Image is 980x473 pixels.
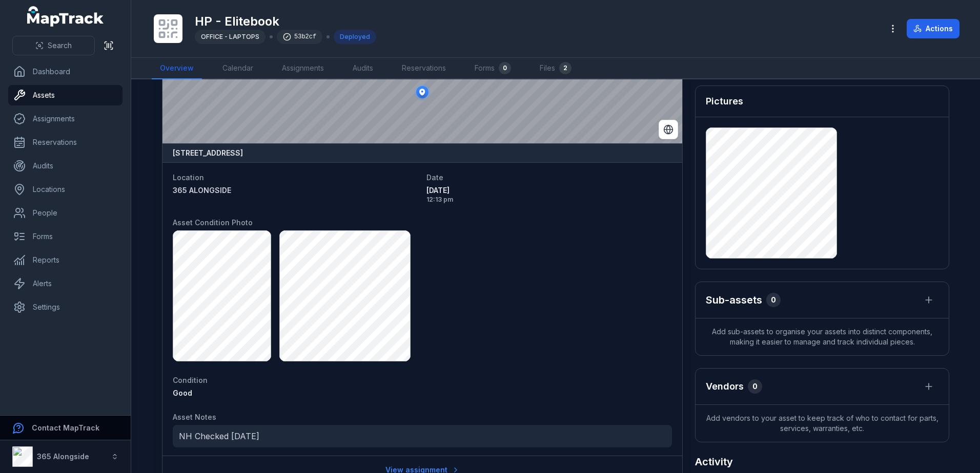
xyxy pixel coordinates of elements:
[394,58,454,79] a: Reservations
[559,62,571,74] div: 2
[696,318,949,355] span: Add sub-assets to organise your assets into distinct components, making it easier to manage and t...
[8,250,122,270] a: Reports
[8,297,122,317] a: Settings
[173,389,192,397] span: Good
[8,226,122,247] a: Forms
[173,185,418,196] a: 365 ALONGSIDE
[748,379,762,394] div: 0
[162,41,682,143] canvas: Map
[48,40,72,51] span: Search
[706,94,743,109] h3: Pictures
[766,293,781,307] div: 0
[277,30,322,44] div: 53b2cf
[426,196,672,204] span: 12:13 pm
[466,58,519,79] a: Forms0
[499,62,511,74] div: 0
[8,132,122,153] a: Reservations
[8,179,122,200] a: Locations
[37,452,89,461] strong: 365 Alongside
[532,58,580,79] a: Files2
[173,186,231,195] span: 365 ALONGSIDE
[344,58,381,79] a: Audits
[706,379,744,394] h3: Vendors
[8,156,122,176] a: Audits
[706,293,762,307] h2: Sub-assets
[27,6,104,27] a: MapTrack
[8,61,122,82] a: Dashboard
[32,423,99,432] strong: Contact MapTrack
[12,36,95,55] button: Search
[179,429,666,443] p: NH Checked [DATE]
[152,58,202,79] a: Overview
[173,218,253,227] span: Asset Condition Photo
[214,58,261,79] a: Calendar
[426,173,443,182] span: Date
[8,109,122,129] a: Assignments
[8,203,122,223] a: People
[8,273,122,294] a: Alerts
[695,455,733,469] h2: Activity
[195,13,376,30] h1: HP - Elitebook
[696,405,949,442] span: Add vendors to your asset to keep track of who to contact for parts, services, warranties, etc.
[201,33,259,40] span: OFFICE - LAPTOPS
[334,30,376,44] div: Deployed
[8,85,122,105] a: Assets
[907,19,959,38] button: Actions
[426,185,672,204] time: 09/09/2025, 12:13:02 pm
[426,185,672,196] span: [DATE]
[173,173,204,182] span: Location
[173,376,208,384] span: Condition
[659,120,678,139] button: Switch to Satellite View
[173,413,216,421] span: Asset Notes
[274,58,332,79] a: Assignments
[173,148,243,158] strong: [STREET_ADDRESS]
